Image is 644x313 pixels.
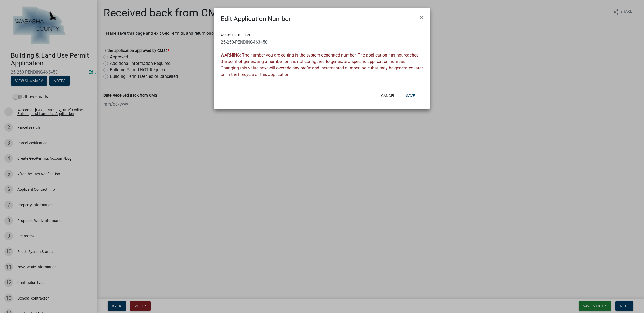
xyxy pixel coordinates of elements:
button: Cancel [377,91,400,100]
button: Save [402,91,419,100]
h4: Edit Application Number [221,14,291,24]
p: WARNING: The number you are editing is the system generated number. The application has not reach... [221,52,423,78]
span: × [420,13,423,21]
button: Close [416,10,428,25]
